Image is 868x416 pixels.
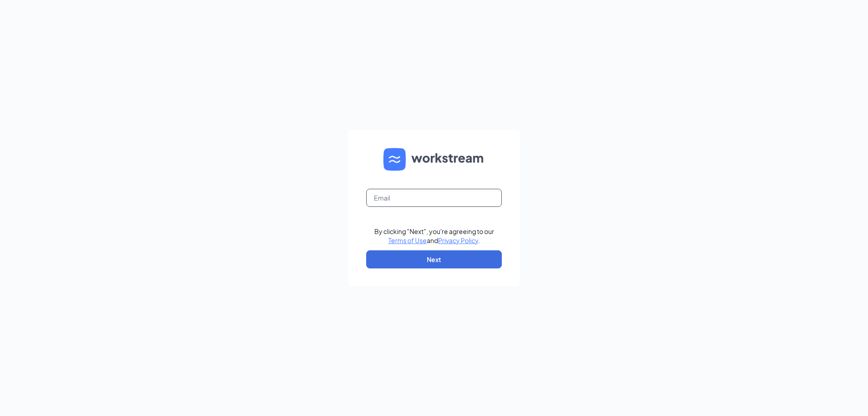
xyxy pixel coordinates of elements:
input: Email [366,189,502,207]
a: Privacy Policy [438,236,478,244]
img: WS logo and Workstream text [383,148,485,171]
a: Terms of Use [388,236,427,244]
div: By clicking "Next", you're agreeing to our and . [374,227,494,245]
button: Next [366,250,502,268]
